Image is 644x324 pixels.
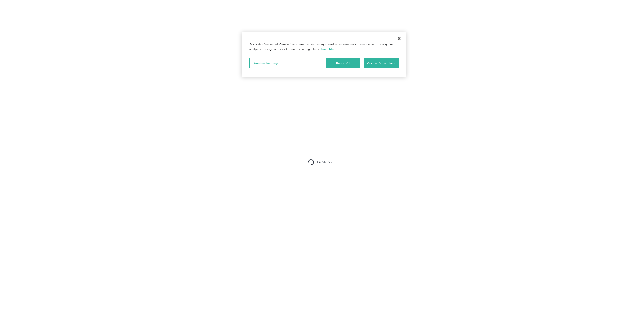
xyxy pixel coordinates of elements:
[326,58,360,68] button: Reject All
[317,160,337,165] div: Loading...
[249,58,283,68] button: Cookies Settings
[393,33,405,44] button: Close
[242,32,406,77] div: Privacy
[249,43,399,51] div: By clicking “Accept All Cookies”, you agree to the storing of cookies on your device to enhance s...
[364,58,399,68] button: Accept All Cookies
[242,32,406,77] div: Cookie banner
[321,47,336,51] a: More information about your privacy, opens in a new tab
